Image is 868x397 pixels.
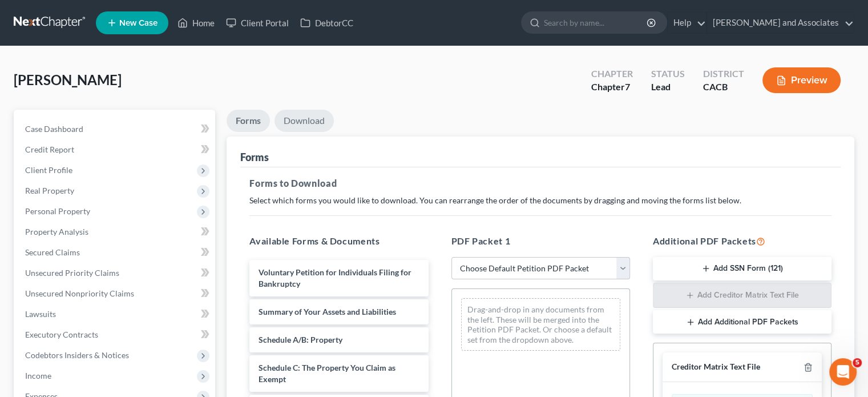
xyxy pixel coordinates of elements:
[14,71,122,88] span: [PERSON_NAME]
[25,309,56,319] span: Lawsuits
[653,310,831,334] button: Add Additional PDF Packets
[274,110,334,132] a: Download
[25,247,80,257] span: Secured Claims
[25,145,74,154] span: Credit Report
[653,257,831,281] button: Add SSN Form (121)
[16,283,215,304] a: Unsecured Nonpriority Claims
[591,67,633,81] div: Chapter
[25,165,72,175] span: Client Profile
[25,186,74,195] span: Real Property
[294,13,359,33] a: DebtorCC
[25,124,83,134] span: Case Dashboard
[249,234,428,248] h5: Available Forms & Documents
[651,67,685,81] div: Status
[249,177,831,190] h5: Forms to Download
[461,298,620,351] div: Drag-and-drop in any documents from the left. These will be merged into the Petition PDF Packet. ...
[25,206,90,216] span: Personal Property
[668,13,706,33] a: Help
[25,371,51,380] span: Income
[544,12,648,33] input: Search by name...
[651,81,685,94] div: Lead
[240,150,269,164] div: Forms
[25,268,119,278] span: Unsecured Priority Claims
[16,139,215,160] a: Credit Report
[16,324,215,345] a: Executory Contracts
[25,330,98,339] span: Executory Contracts
[703,67,744,81] div: District
[25,227,88,236] span: Property Analysis
[259,267,411,288] span: Voluntary Petition for Individuals Filing for Bankruptcy
[259,335,342,344] span: Schedule A/B: Property
[259,363,395,384] span: Schedule C: The Property You Claim as Exempt
[653,234,831,248] h5: Additional PDF Packets
[16,242,215,263] a: Secured Claims
[16,222,215,242] a: Property Analysis
[672,362,760,372] div: Creditor Matrix Text File
[16,119,215,139] a: Case Dashboard
[16,263,215,283] a: Unsecured Priority Claims
[591,81,633,94] div: Chapter
[259,307,396,316] span: Summary of Your Assets and Liabilities
[119,19,158,27] span: New Case
[227,110,270,132] a: Forms
[653,283,831,308] button: Add Creditor Matrix Text File
[220,13,294,33] a: Client Portal
[25,350,129,360] span: Codebtors Insiders & Notices
[451,234,630,248] h5: PDF Packet 1
[829,358,857,386] iframe: Intercom live chat
[172,13,220,33] a: Home
[762,67,841,93] button: Preview
[16,304,215,324] a: Lawsuits
[25,288,134,298] span: Unsecured Nonpriority Claims
[853,358,862,367] span: 5
[707,13,854,33] a: [PERSON_NAME] and Associates
[703,81,744,94] div: CACB
[249,195,831,206] p: Select which forms you would like to download. You can rearrange the order of the documents by dr...
[625,81,630,92] span: 7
